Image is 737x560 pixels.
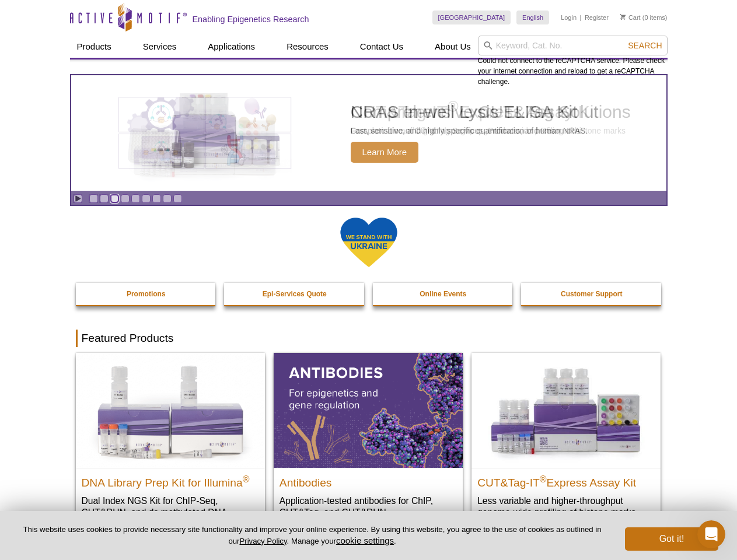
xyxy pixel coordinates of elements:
[697,520,725,548] iframe: Intercom live chat
[561,13,577,22] a: Login
[521,283,662,305] a: Customer Support
[428,36,478,58] a: About Us
[274,353,463,467] img: All Antibodies
[19,524,606,547] p: This website uses cookies to provide necessary site functionality and improve your online experie...
[353,36,410,58] a: Contact Us
[471,353,661,467] img: CUT&Tag-IT® Express Assay Kit
[201,36,262,58] a: Applications
[136,36,184,58] a: Services
[516,10,549,24] a: English
[625,527,718,551] button: Got it!
[580,10,582,24] li: |
[620,13,641,22] a: Cart
[274,353,463,530] a: All Antibodies Antibodies Application-tested antibodies for ChIP, CUT&Tag, and CUT&RUN.
[620,10,668,24] li: (0 items)
[628,41,662,50] span: Search
[561,290,622,298] strong: Customer Support
[477,495,655,519] p: Less variable and higher-throughput genome-wide profiling of histone marks​.
[620,14,626,20] img: Your Cart
[142,194,151,203] a: Go to slide 6
[127,290,166,298] strong: Promotions
[121,194,130,203] a: Go to slide 4
[76,330,662,347] h2: Featured Products
[336,535,394,545] button: cookie settings
[239,537,287,545] a: Privacy Policy
[471,353,661,530] a: CUT&Tag-IT® Express Assay Kit CUT&Tag-IT®Express Assay Kit Less variable and higher-throughput ge...
[131,194,140,203] a: Go to slide 5
[163,194,172,203] a: Go to slide 8
[193,14,309,24] h2: Enabling Epigenetics Research
[173,194,182,203] a: Go to slide 9
[82,495,259,530] p: Dual Index NGS Kit for ChIP-Seq, CUT&RUN, and ds methylated DNA assays.
[280,495,457,519] p: Application-tested antibodies for ChIP, CUT&Tag, and CUT&RUN.
[280,36,336,58] a: Resources
[100,194,109,203] a: Go to slide 2
[74,194,82,203] a: Toggle autoplay
[152,194,161,203] a: Go to slide 7
[82,471,259,489] h2: DNA Library Prep Kit for Illumina
[624,40,665,51] button: Search
[76,353,265,467] img: DNA Library Prep Kit for Illumina
[280,471,457,489] h2: Antibodies
[432,10,511,24] a: [GEOGRAPHIC_DATA]
[89,194,98,203] a: Go to slide 1
[243,474,250,484] sup: ®
[110,194,119,203] a: Go to slide 3
[76,353,265,541] a: DNA Library Prep Kit for Illumina DNA Library Prep Kit for Illumina® Dual Index NGS Kit for ChIP-...
[340,216,398,268] img: We Stand With Ukraine
[477,471,655,489] h2: CUT&Tag-IT Express Assay Kit
[70,36,118,58] a: Products
[76,283,217,305] a: Promotions
[478,36,668,87] div: Could not connect to the reCAPTCHA service. Please check your internet connection and reload to g...
[585,13,609,22] a: Register
[420,290,466,298] strong: Online Events
[478,36,668,55] input: Keyword, Cat. No.
[263,290,327,298] strong: Epi-Services Quote
[224,283,365,305] a: Epi-Services Quote
[540,474,547,484] sup: ®
[373,283,514,305] a: Online Events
